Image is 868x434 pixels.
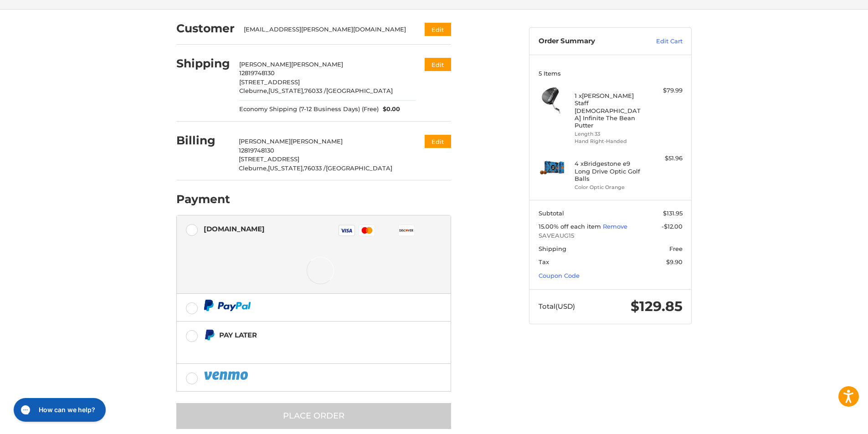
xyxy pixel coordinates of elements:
[9,395,108,425] iframe: Gorgias live chat messenger
[244,25,407,34] div: [EMAIL_ADDRESS][PERSON_NAME][DOMAIN_NAME]
[304,87,326,94] span: 76033 /
[539,258,549,266] span: Tax
[669,245,683,252] span: Free
[637,37,683,46] a: Edit Cart
[539,223,603,230] span: 15.00% off each item
[291,61,343,68] span: [PERSON_NAME]
[239,164,268,172] span: Cleburne,
[204,221,265,236] div: [DOMAIN_NAME]
[647,86,683,95] div: $79.99
[425,135,451,148] button: Edit
[239,69,275,77] span: 12819748130
[663,209,683,217] span: $131.95
[425,58,451,71] button: Edit
[239,105,379,114] span: Economy Shipping (7-12 Business Days) (Free)
[575,184,644,191] li: Color Optic Orange
[304,164,326,172] span: 76033 /
[793,409,868,434] iframe: Google Customer Reviews
[575,130,644,138] li: Length 33
[379,105,401,114] span: $0.00
[575,92,644,129] h4: 1 x [PERSON_NAME] Staff [DEMOGRAPHIC_DATA] Infinite The Bean Putter
[647,154,683,163] div: $51.96
[239,138,291,145] span: [PERSON_NAME]
[326,87,393,94] span: [GEOGRAPHIC_DATA]
[176,56,230,71] h2: Shipping
[539,209,564,217] span: Subtotal
[425,23,451,36] button: Edit
[575,138,644,145] li: Hand Right-Handed
[239,61,291,68] span: [PERSON_NAME]
[291,138,343,145] span: [PERSON_NAME]
[666,258,683,266] span: $9.90
[539,272,580,279] a: Coupon Code
[631,298,683,315] span: $129.85
[539,245,566,252] span: Shipping
[176,192,230,206] h2: Payment
[268,164,304,172] span: [US_STATE],
[219,327,394,342] div: Pay Later
[539,231,683,240] span: SAVEAUG15
[239,147,274,154] span: 12819748130
[176,21,235,36] h2: Customer
[204,300,251,311] img: PayPal icon
[575,160,644,182] h4: 4 x Bridgestone e9 Long Drive Optic Golf Balls
[239,78,300,86] span: [STREET_ADDRESS]
[603,223,627,230] a: Remove
[268,87,304,94] span: [US_STATE],
[539,70,683,77] h3: 5 Items
[239,155,299,163] span: [STREET_ADDRESS]
[204,329,215,341] img: Pay Later icon
[204,370,250,381] img: PayPal icon
[176,133,230,148] h2: Billing
[326,164,392,172] span: [GEOGRAPHIC_DATA]
[539,37,637,46] h3: Order Summary
[239,87,268,94] span: Cleburne,
[204,344,394,352] iframe: PayPal Message 2
[539,302,575,311] span: Total (USD)
[662,223,683,230] span: -$12.00
[176,403,451,429] button: Place Order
